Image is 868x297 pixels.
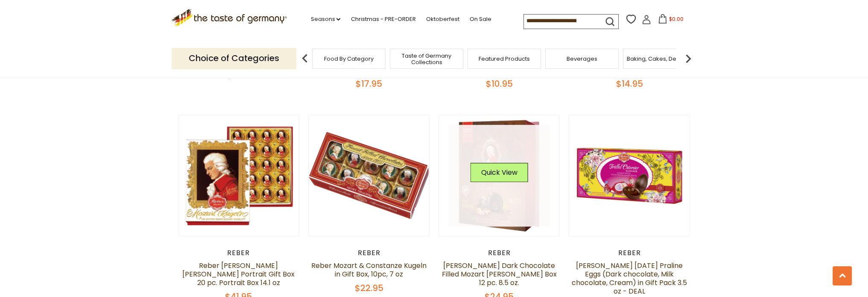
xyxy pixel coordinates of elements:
[569,115,690,236] img: Reber
[426,15,459,24] a: Oktoberfest
[392,53,461,65] a: Taste of Germany Collections
[439,115,560,236] img: Reber
[310,15,340,24] a: Seasons
[469,15,491,24] a: On Sale
[486,78,513,90] span: $10.95
[567,56,597,62] a: Beverages
[442,261,557,288] a: [PERSON_NAME] Dark Chocolate Filled Mozart [PERSON_NAME] Box 12 pc. 8.5 oz.
[178,115,299,236] img: Reber
[627,56,693,62] a: Baking, Cakes, Desserts
[172,48,296,69] p: Choice of Categories
[309,115,430,236] img: Reber
[569,249,690,257] div: Reber
[178,249,300,257] div: Reber
[479,56,530,62] a: Featured Products
[471,163,528,182] button: Quick View
[356,78,382,90] span: $17.95
[182,261,295,288] a: Reber [PERSON_NAME] [PERSON_NAME] Portrait Gift Box 20 pc. Portrait Box 14.1 oz
[438,249,560,257] div: Reber
[669,15,684,23] span: $0.00
[351,15,415,24] a: Christmas - PRE-ORDER
[324,56,374,62] a: Food By Category
[616,78,643,90] span: $14.95
[311,261,427,279] a: Reber Mozart & Constanze Kugeln in Gift Box, 10pc, 7 oz
[296,50,313,67] img: previous arrow
[680,50,697,67] img: next arrow
[354,282,383,294] span: $22.95
[653,14,689,27] button: $0.00
[572,261,687,296] a: [PERSON_NAME] [DATE] Praline Eggs (Dark chocolate, Milk chocolate, Cream) in Gift Pack 3.5 oz - DEAL
[308,249,430,257] div: Reber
